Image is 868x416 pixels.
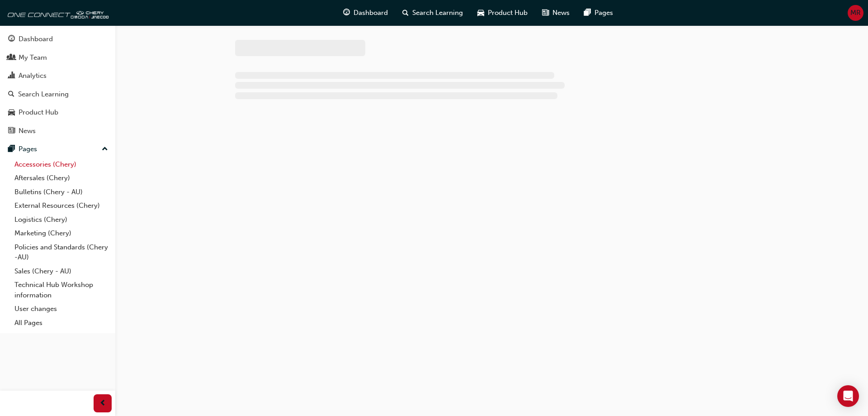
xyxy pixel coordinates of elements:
[11,171,112,185] a: Aftersales (Chery)
[4,141,112,158] button: Pages
[19,71,47,81] div: Analytics
[4,86,112,103] a: Search Learning
[19,34,53,44] div: Dashboard
[11,213,112,227] a: Logistics (Chery)
[837,385,859,407] div: Open Intercom Messenger
[4,29,112,141] button: DashboardMy TeamAnalyticsSearch LearningProduct HubNews
[354,8,388,18] span: Dashboard
[535,4,577,22] a: news-iconNews
[19,126,36,136] div: News
[11,199,112,213] a: External Resources (Chery)
[488,8,528,18] span: Product Hub
[470,4,535,22] a: car-iconProduct Hub
[412,8,463,18] span: Search Learning
[343,7,350,19] span: guage-icon
[11,264,112,278] a: Sales (Chery - AU)
[8,91,14,99] span: search-icon
[19,144,37,154] div: Pages
[594,8,613,18] span: Pages
[336,4,395,22] a: guage-iconDashboard
[11,240,112,264] a: Policies and Standards (Chery -AU)
[4,104,112,121] a: Product Hub
[18,89,69,100] div: Search Learning
[848,5,863,21] button: MR
[99,398,106,409] span: prev-icon
[8,145,15,153] span: pages-icon
[11,226,112,240] a: Marketing (Chery)
[11,302,112,316] a: User changes
[11,278,112,302] a: Technical Hub Workshop information
[850,8,861,18] span: MR
[5,4,108,22] img: oneconnect
[4,49,112,66] a: My Team
[11,185,112,199] a: Bulletins (Chery - AU)
[8,54,15,62] span: people-icon
[402,7,409,19] span: search-icon
[8,127,15,135] span: news-icon
[584,7,591,19] span: pages-icon
[4,31,112,48] a: Dashboard
[102,143,108,155] span: up-icon
[19,107,58,118] div: Product Hub
[477,7,484,19] span: car-icon
[542,7,549,19] span: news-icon
[552,8,570,18] span: News
[4,123,112,139] a: News
[395,4,470,22] a: search-iconSearch Learning
[8,109,15,117] span: car-icon
[8,35,15,43] span: guage-icon
[4,67,112,84] a: Analytics
[577,4,620,22] a: pages-iconPages
[8,72,15,80] span: chart-icon
[11,158,112,172] a: Accessories (Chery)
[19,53,47,63] div: My Team
[11,316,112,330] a: All Pages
